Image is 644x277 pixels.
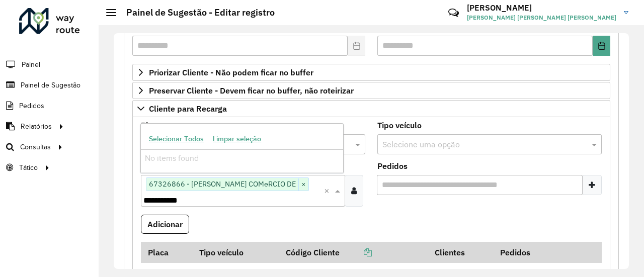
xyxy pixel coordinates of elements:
span: Painel [22,59,40,70]
h2: Painel de Sugestão - Editar registro [116,7,275,18]
th: Clientes [428,242,493,263]
span: Painel de Sugestão [21,80,80,90]
button: Adicionar [141,215,189,234]
span: Tático [19,162,38,173]
span: Priorizar Cliente - Não podem ficar no buffer [149,68,313,76]
label: Pedidos [377,160,408,172]
ng-dropdown-panel: Options list [140,123,344,173]
div: No items found [141,150,343,167]
th: Tipo veículo [192,242,279,263]
span: Pedidos [19,101,44,111]
label: Tipo veículo [377,119,422,131]
span: [PERSON_NAME] [PERSON_NAME] [PERSON_NAME] [467,13,616,22]
a: Priorizar Cliente - Não podem ficar no buffer [132,64,610,81]
span: Clear all [324,184,333,197]
span: × [298,178,308,191]
a: Copiar [340,247,372,257]
span: Preservar Cliente - Devem ficar no buffer, não roteirizar [149,86,354,95]
span: 67326866 - [PERSON_NAME] COMeRCIO DE [146,178,298,190]
button: Selecionar Todos [144,131,208,147]
button: Choose Date [593,36,610,56]
th: Pedidos [494,242,559,263]
label: Placa [141,119,162,131]
h3: [PERSON_NAME] [467,3,616,13]
a: Cliente para Recarga [132,100,610,117]
span: Cliente para Recarga [149,105,227,113]
span: Relatórios [21,121,52,132]
a: Preservar Cliente - Devem ficar no buffer, não roteirizar [132,82,610,99]
a: Contato Rápido [443,2,464,24]
button: Limpar seleção [208,131,266,147]
span: Consultas [20,142,51,152]
th: Placa [141,242,192,263]
th: Código Cliente [279,242,428,263]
